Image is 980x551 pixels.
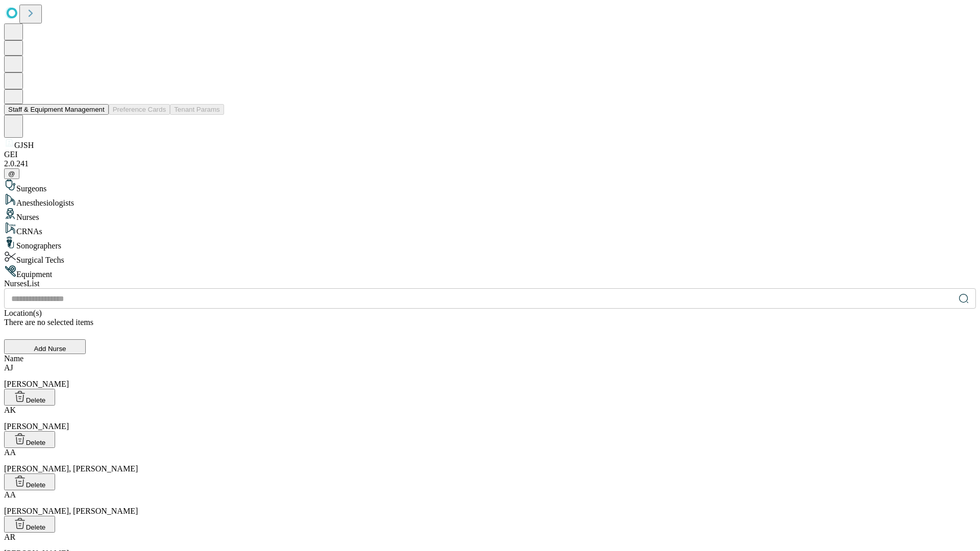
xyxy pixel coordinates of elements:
[4,448,16,457] span: AA
[26,396,46,404] span: Delete
[34,345,66,353] span: Add Nurse
[170,104,224,115] button: Tenant Params
[4,363,976,389] div: [PERSON_NAME]
[4,473,55,490] button: Delete
[4,279,976,288] div: Nurses List
[4,516,55,533] button: Delete
[4,159,976,168] div: 2.0.241
[14,141,34,149] span: GJSH
[4,533,15,541] span: AR
[109,104,170,115] button: Preference Cards
[4,406,976,431] div: [PERSON_NAME]
[4,168,19,179] button: @
[4,363,13,372] span: AJ
[4,222,976,236] div: CRNAs
[4,490,16,499] span: AA
[4,318,976,327] div: There are no selected items
[4,448,976,473] div: [PERSON_NAME], [PERSON_NAME]
[26,523,46,531] span: Delete
[4,354,976,363] div: Name
[4,208,976,222] div: Nurses
[4,193,976,208] div: Anesthesiologists
[4,431,55,448] button: Delete
[4,150,976,159] div: GEI
[4,309,42,317] span: Location(s)
[4,104,109,115] button: Staff & Equipment Management
[4,251,976,265] div: Surgical Techs
[4,406,16,414] span: AK
[8,170,15,178] span: @
[26,481,46,489] span: Delete
[4,389,55,406] button: Delete
[4,236,976,251] div: Sonographers
[4,179,976,193] div: Surgeons
[4,490,976,516] div: [PERSON_NAME], [PERSON_NAME]
[26,439,46,446] span: Delete
[4,265,976,279] div: Equipment
[4,339,86,354] button: Add Nurse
